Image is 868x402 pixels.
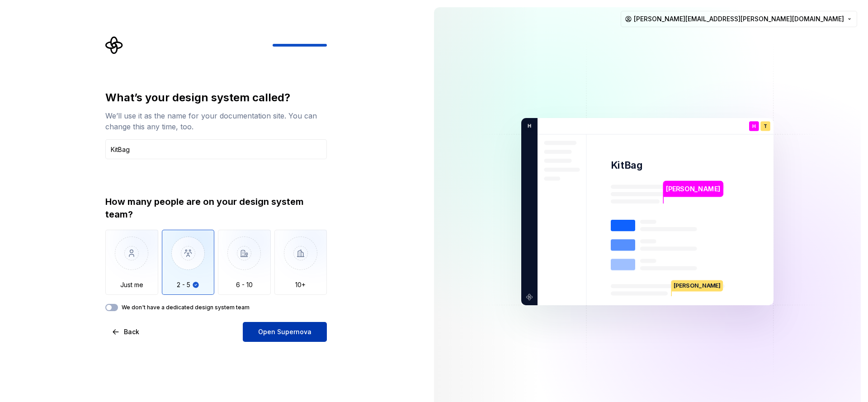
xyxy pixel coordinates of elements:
input: Design system name [105,139,327,159]
span: Back [124,327,139,336]
button: Back [105,322,147,342]
p: H [752,124,756,129]
svg: Supernova Logo [105,36,123,54]
div: How many people are on your design system team? [105,195,327,221]
div: T [760,121,770,131]
label: We don't have a dedicated design system team [122,304,250,311]
span: [PERSON_NAME][EMAIL_ADDRESS][PERSON_NAME][DOMAIN_NAME] [634,14,844,24]
button: Open Supernova [243,322,327,342]
button: [PERSON_NAME][EMAIL_ADDRESS][PERSON_NAME][DOMAIN_NAME] [621,11,857,27]
p: [PERSON_NAME] [672,280,723,291]
div: What’s your design system called? [105,90,327,105]
div: We’ll use it as the name for your documentation site. You can change this any time, too. [105,110,327,132]
span: Open Supernova [258,327,311,336]
p: [PERSON_NAME] [666,184,720,194]
p: KitBag [611,159,642,172]
p: H [524,122,531,130]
